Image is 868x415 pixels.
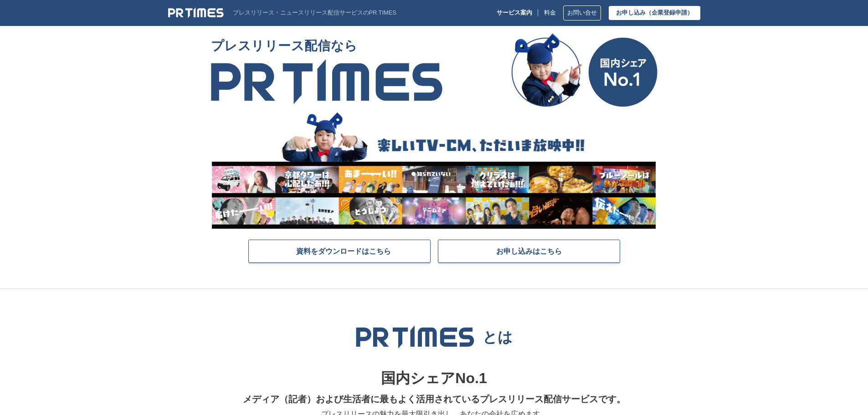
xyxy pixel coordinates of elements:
[544,10,556,16] a: 料金
[355,325,475,348] img: PR TIMES
[438,240,620,263] a: お申し込みはこちら
[248,240,431,263] a: 資料をダウンロードはこちら
[609,6,700,20] a: お申し込み（企業登録申請）
[168,7,224,18] img: PR TIMES
[211,33,442,59] span: プレスリリース配信なら
[216,367,652,390] p: 国内シェアNo.1
[511,33,657,107] img: 国内シェア No.1
[563,5,601,20] a: お問い合せ
[296,246,391,256] span: 資料をダウンロードはこちら
[211,59,442,104] img: PR TIMES
[497,10,532,16] p: サービス案内
[216,390,652,408] p: メディア（記者）および生活者に最もよく活用されているプレスリリース配信サービスです。
[646,9,693,16] span: （企業登録申請）
[211,111,656,229] img: 楽しいTV-CM、ただいま放映中!!
[233,10,396,16] p: プレスリリース・ニュースリリース配信サービスのPR TIMES
[483,328,513,346] p: とは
